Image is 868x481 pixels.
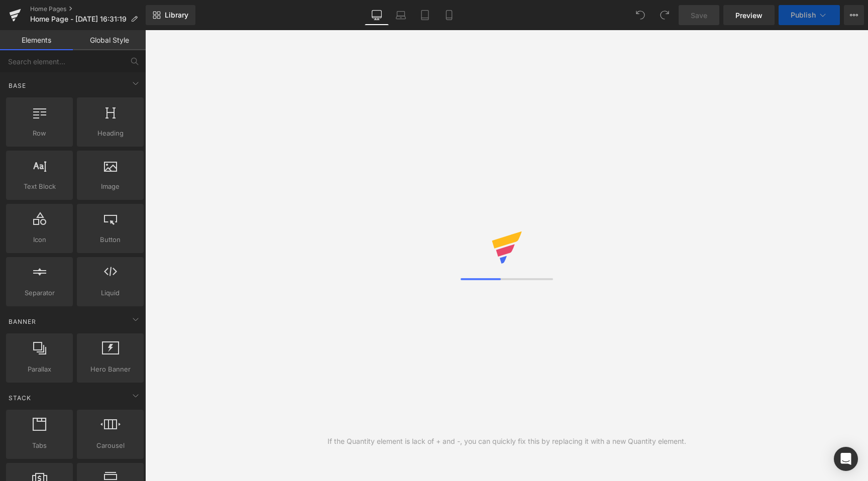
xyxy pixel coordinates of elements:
span: Image [80,181,141,192]
button: Redo [655,5,675,25]
span: Tabs [9,440,70,451]
span: Stack [8,393,32,403]
span: Hero Banner [80,364,141,375]
span: Preview [735,10,763,21]
span: Button [80,234,141,245]
span: Liquid [80,288,141,298]
span: Icon [9,234,70,245]
a: Preview [723,5,775,25]
a: Laptop [389,5,413,25]
span: Library [165,11,188,20]
span: Base [8,81,27,90]
a: Tablet [413,5,437,25]
span: Home Page - [DATE] 16:31:19 [30,15,127,23]
a: New Library [146,5,195,25]
span: Carousel [80,440,141,451]
span: Parallax [9,364,70,375]
div: If the Quantity element is lack of + and -, you can quickly fix this by replacing it with a new Q... [328,436,686,447]
div: Open Intercom Messenger [834,447,858,471]
span: Publish [791,11,816,19]
a: Home Pages [30,5,146,13]
span: Heading [80,128,141,139]
span: Banner [8,317,37,326]
button: Undo [630,5,650,25]
button: More [844,5,864,25]
span: Separator [9,288,70,298]
span: Text Block [9,181,70,192]
button: Publish [779,5,840,25]
a: Mobile [437,5,461,25]
a: Desktop [365,5,389,25]
span: Save [691,10,707,21]
span: Row [9,128,70,139]
a: Global Style [73,30,146,50]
